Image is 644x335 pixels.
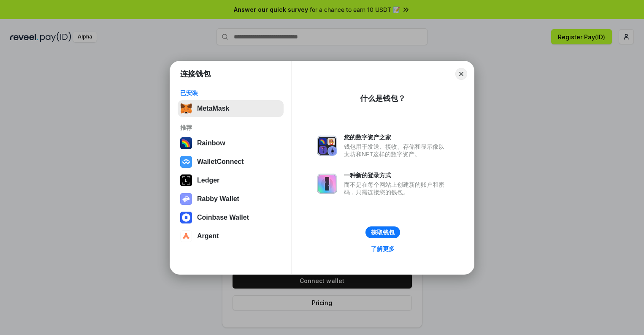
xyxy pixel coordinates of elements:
div: Ledger [197,177,219,184]
div: WalletConnect [197,158,244,166]
div: 钱包用于发送、接收、存储和显示像以太坊和NFT这样的数字资产。 [344,143,449,158]
button: WalletConnect [178,153,284,170]
div: 已安装 [180,89,281,97]
button: MetaMask [178,100,284,117]
button: Coinbase Wallet [178,209,284,226]
img: svg+xml,%3Csvg%20width%3D%2228%22%20height%3D%2228%22%20viewBox%3D%220%200%2028%2028%22%20fill%3D... [180,156,192,168]
div: 推荐 [180,124,281,131]
button: Ledger [178,172,284,189]
img: svg+xml,%3Csvg%20width%3D%22120%22%20height%3D%22120%22%20viewBox%3D%220%200%20120%20120%22%20fil... [180,137,192,149]
div: 获取钱包 [371,229,395,236]
img: svg+xml,%3Csvg%20xmlns%3D%22http%3A%2F%2Fwww.w3.org%2F2000%2Fsvg%22%20fill%3D%22none%22%20viewBox... [317,136,337,156]
h1: 连接钱包 [180,69,211,79]
button: Rainbow [178,135,284,152]
div: Argent [197,232,219,240]
img: svg+xml,%3Csvg%20fill%3D%22none%22%20height%3D%2233%22%20viewBox%3D%220%200%2035%2033%22%20width%... [180,103,192,114]
div: Coinbase Wallet [197,214,249,221]
button: 获取钱包 [365,226,400,238]
div: 而不是在每个网站上创建新的账户和密码，只需连接您的钱包。 [344,181,449,196]
img: svg+xml,%3Csvg%20xmlns%3D%22http%3A%2F%2Fwww.w3.org%2F2000%2Fsvg%22%20fill%3D%22none%22%20viewBox... [180,193,192,205]
div: 什么是钱包？ [360,93,406,103]
div: 了解更多 [371,245,395,253]
button: Close [455,68,467,80]
img: svg+xml,%3Csvg%20xmlns%3D%22http%3A%2F%2Fwww.w3.org%2F2000%2Fsvg%22%20fill%3D%22none%22%20viewBox... [317,174,337,194]
div: Rainbow [197,139,225,147]
div: Rabby Wallet [197,195,239,203]
a: 了解更多 [366,243,400,254]
div: 您的数字资产之家 [344,133,449,141]
div: MetaMask [197,105,229,112]
button: Rabby Wallet [178,191,284,207]
div: 一种新的登录方式 [344,172,449,179]
img: svg+xml,%3Csvg%20width%3D%2228%22%20height%3D%2228%22%20viewBox%3D%220%200%2028%2028%22%20fill%3D... [180,212,192,223]
button: Argent [178,228,284,245]
img: svg+xml,%3Csvg%20width%3D%2228%22%20height%3D%2228%22%20viewBox%3D%220%200%2028%2028%22%20fill%3D... [180,230,192,242]
img: svg+xml,%3Csvg%20xmlns%3D%22http%3A%2F%2Fwww.w3.org%2F2000%2Fsvg%22%20width%3D%2228%22%20height%3... [180,174,192,186]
